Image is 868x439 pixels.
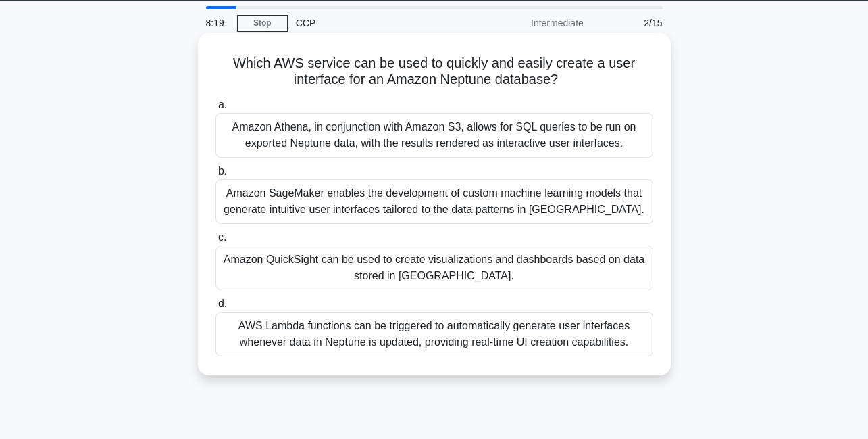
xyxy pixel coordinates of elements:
div: Amazon SageMaker enables the development of custom machine learning models that generate intuitiv... [215,179,653,224]
span: a. [218,99,227,110]
div: Intermediate [474,9,592,37]
div: Amazon QuickSight can be used to create visualizations and dashboards based on data stored in [GE... [215,246,653,290]
div: 2/15 [592,9,671,37]
a: Stop [237,15,288,32]
span: b. [218,165,227,177]
div: Amazon Athena, in conjunction with Amazon S3, allows for SQL queries to be run on exported Neptun... [215,113,653,158]
div: AWS Lambda functions can be triggered to automatically generate user interfaces whenever data in ... [215,312,653,356]
span: d. [218,298,227,309]
span: c. [218,231,226,243]
div: CCP [288,9,474,37]
h5: Which AWS service can be used to quickly and easily create a user interface for an Amazon Neptune... [214,55,655,89]
div: 8:19 [198,9,237,37]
